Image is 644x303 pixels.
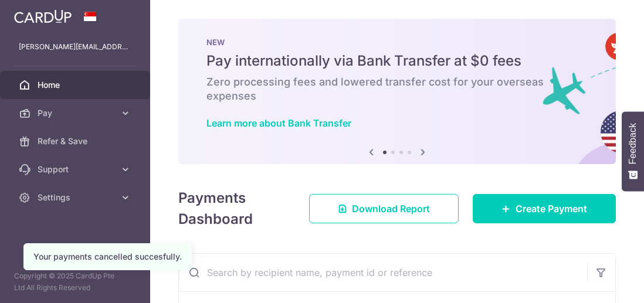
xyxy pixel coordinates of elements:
span: Settings [38,192,115,203]
a: Download Report [309,194,459,223]
span: Pay [38,107,115,119]
span: Support [38,164,115,175]
div: Your payments cancelled succesfully. [33,251,182,263]
iframe: Opens a widget where you can find more information [569,268,632,297]
h5: Pay internationally via Bank Transfer at $0 fees [206,52,588,70]
p: NEW [206,38,588,47]
span: Download Report [352,202,430,216]
img: Bank transfer banner [178,19,616,164]
span: Feedback [628,123,638,164]
img: CardUp [14,9,72,23]
input: Search by recipient name, payment id or reference [179,254,587,291]
h6: Zero processing fees and lowered transfer cost for your overseas expenses [206,75,588,103]
button: Feedback - Show survey [622,111,644,191]
h4: Payments Dashboard [178,188,288,230]
span: Create Payment [516,202,587,216]
span: Refer & Save [38,135,115,147]
p: [PERSON_NAME][EMAIL_ADDRESS][DOMAIN_NAME] [19,41,131,53]
span: Home [38,79,115,91]
a: Create Payment [473,194,616,223]
a: Learn more about Bank Transfer [206,117,351,129]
